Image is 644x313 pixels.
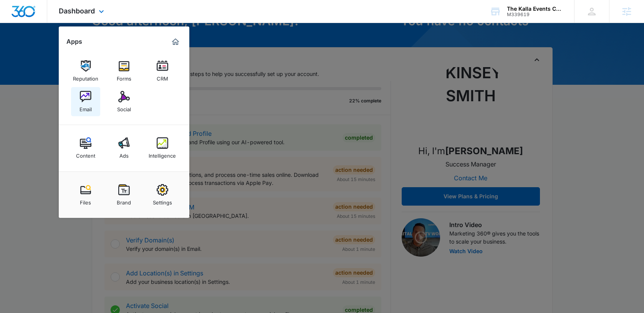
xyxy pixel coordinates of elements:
a: Intelligence [148,133,177,163]
a: Files [71,180,100,209]
a: Ads [109,133,139,163]
a: Content [71,133,100,163]
a: Reputation [71,56,100,86]
div: Brand [117,196,131,206]
div: Intelligence [149,149,176,159]
a: Marketing 360® Dashboard [169,36,182,48]
a: Forms [109,56,139,86]
h2: Apps [66,38,82,45]
a: Email [71,87,100,116]
span: Dashboard [59,7,95,15]
a: CRM [148,56,177,86]
div: Reputation [73,72,98,82]
div: Ads [119,149,129,159]
div: Settings [153,196,172,206]
a: Settings [148,180,177,209]
div: Forms [117,72,131,82]
div: Content [76,149,95,159]
div: Files [80,196,91,206]
div: Email [79,102,92,112]
div: account name [507,6,563,12]
a: Social [109,87,139,116]
a: Brand [109,180,139,209]
div: Social [117,102,131,112]
div: account id [507,12,563,17]
div: CRM [157,72,168,82]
